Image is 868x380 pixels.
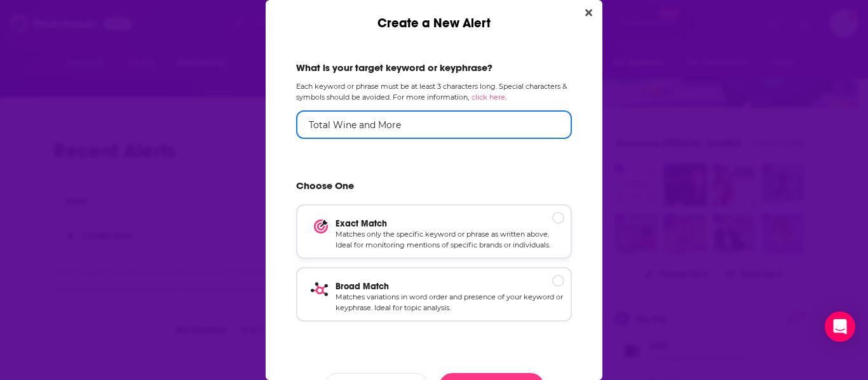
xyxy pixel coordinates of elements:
p: Each keyword or phrase must be at least 3 characters long. Special characters & symbols should be... [296,81,572,103]
p: Matches only the specific keyword or phrase as written above. Ideal for monitoring mentions of sp... [336,229,564,251]
div: Open Intercom Messenger [825,311,855,342]
button: Close [580,5,597,21]
p: Matches variations in word order and presence of your keyword or keyphrase. Ideal for topic analy... [336,292,564,314]
p: Broad Match [336,281,564,292]
h2: Choose One [296,180,572,197]
input: Ex: brand name, person, topic [296,110,572,139]
a: click here [471,93,505,102]
p: Exact Match [336,218,564,229]
h2: What is your target keyword or keyphrase? [296,62,572,74]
